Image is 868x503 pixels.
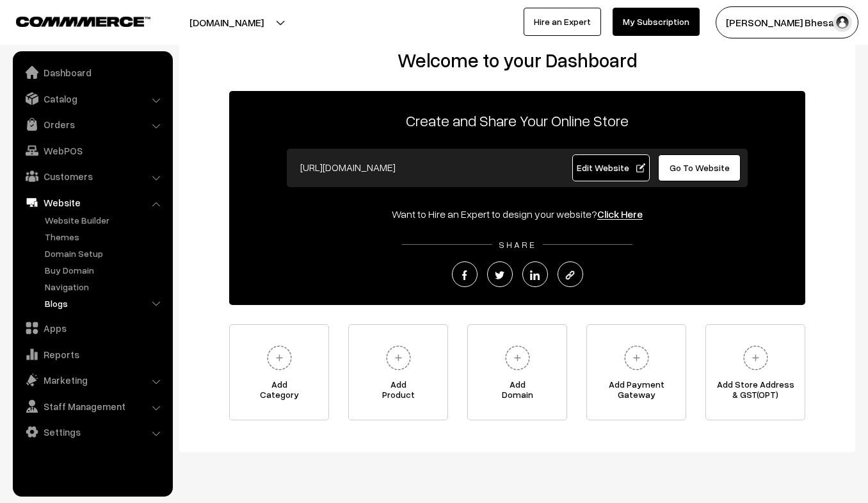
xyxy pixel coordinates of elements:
a: Website Builder [42,213,168,227]
a: Hire an Expert [524,8,601,36]
img: user [833,13,852,32]
span: Add Category [230,379,328,405]
h2: Welcome to your Dashboard [192,49,842,72]
p: Create and Share Your Online Store [229,109,805,132]
a: Click Here [597,208,643,220]
a: AddCategory [229,324,329,420]
a: Apps [16,317,168,340]
span: Go To Website [670,162,730,173]
a: Buy Domain [42,263,168,277]
a: Add Store Address& GST(OPT) [705,324,805,420]
a: Settings [16,420,168,443]
a: Go To Website [658,154,741,181]
a: Staff Management [16,395,168,418]
button: [DOMAIN_NAME] [145,6,309,38]
img: COMMMERCE [16,17,150,26]
a: WebPOS [16,139,168,162]
a: Add PaymentGateway [586,324,686,420]
a: Navigation [42,280,168,293]
img: plus.svg [738,340,773,375]
a: Blogs [42,297,168,310]
a: Themes [42,230,168,243]
a: COMMMERCE [16,13,128,28]
a: My Subscription [613,8,700,36]
a: Customers [16,165,168,188]
img: plus.svg [262,340,297,375]
a: Marketing [16,368,168,392]
a: AddDomain [467,324,567,420]
span: Edit Website [577,162,645,173]
a: Edit Website [572,154,650,181]
a: Website [16,191,168,214]
span: Add Product [349,379,447,405]
span: Add Payment Gateway [587,379,686,405]
img: plus.svg [500,340,535,375]
a: Catalog [16,87,168,110]
span: Add Store Address & GST(OPT) [706,379,805,405]
a: Domain Setup [42,247,168,260]
a: AddProduct [348,324,448,420]
img: plus.svg [619,340,654,375]
a: Dashboard [16,61,168,84]
span: SHARE [492,239,543,250]
a: Orders [16,113,168,136]
div: Want to Hire an Expert to design your website? [229,206,805,222]
span: Add Domain [468,379,567,405]
a: Reports [16,343,168,366]
button: [PERSON_NAME] Bhesani… [716,6,858,38]
img: plus.svg [381,340,416,375]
